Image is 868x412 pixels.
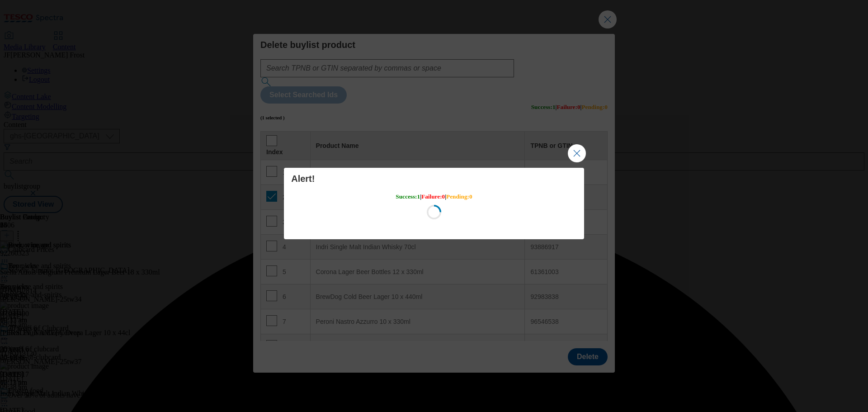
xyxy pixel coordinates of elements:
button: Close Modal [568,144,586,162]
h5: | | [396,193,472,200]
h4: Alert! [291,173,577,184]
div: Modal [284,168,584,239]
span: Success : 1 [396,193,420,200]
span: Pending : 0 [446,193,472,200]
span: Failure : 0 [421,193,445,200]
